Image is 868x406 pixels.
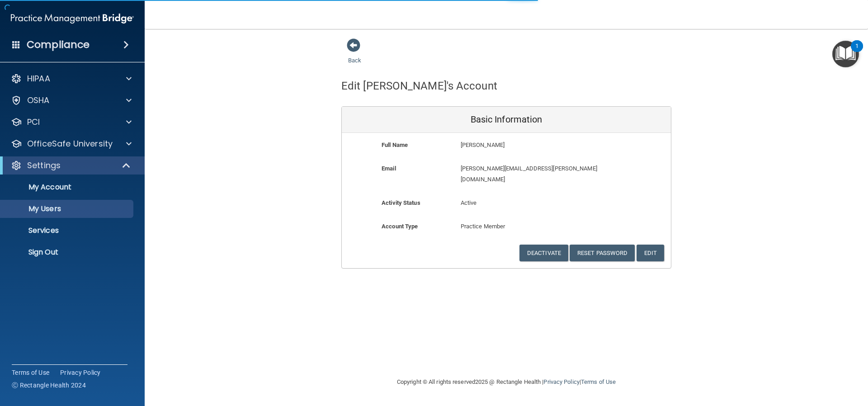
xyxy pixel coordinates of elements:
[27,138,113,149] p: OfficeSafe University
[11,95,132,106] a: OSHA
[60,368,101,377] a: Privacy Policy
[6,248,129,257] p: Sign Out
[712,342,857,378] iframe: Drift Widget Chat Controller
[519,245,568,261] button: Deactivate
[11,138,132,149] a: OfficeSafe University
[461,221,552,232] p: Practice Member
[6,204,129,213] p: My Users
[6,183,129,192] p: My Account
[341,368,671,397] div: Copyright © All rights reserved 2025 @ Rectangle Health | |
[382,223,418,230] b: Account Type
[27,73,50,84] p: HIPAA
[348,46,361,64] a: Back
[11,9,134,28] img: PMB logo
[461,163,605,185] p: [PERSON_NAME][EMAIL_ADDRESS][PERSON_NAME][DOMAIN_NAME]
[382,199,420,206] b: Activity Status
[27,160,61,171] p: Settings
[855,46,859,58] div: 1
[543,378,579,385] a: Privacy Policy
[832,41,859,67] button: Open Resource Center, 1 new notification
[12,368,49,377] a: Terms of Use
[341,80,497,92] h4: Edit [PERSON_NAME]'s Account
[27,95,50,106] p: OSHA
[461,140,605,151] p: [PERSON_NAME]
[342,107,671,133] div: Basic Information
[27,117,40,127] p: PCI
[637,245,664,261] button: Edit
[382,142,408,148] b: Full Name
[382,165,396,172] b: Email
[11,160,131,171] a: Settings
[12,381,86,390] span: Ⓒ Rectangle Health 2024
[6,226,129,235] p: Services
[570,245,635,261] button: Reset Password
[11,117,132,127] a: PCI
[27,38,90,51] h4: Compliance
[11,73,132,84] a: HIPAA
[581,378,616,385] a: Terms of Use
[461,198,552,208] p: Active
